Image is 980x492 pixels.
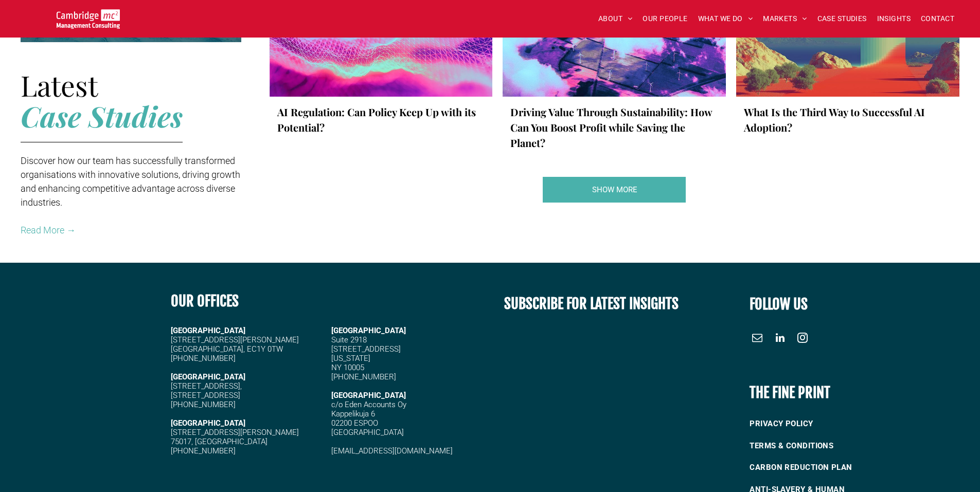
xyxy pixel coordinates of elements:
a: PRIVACY POLICY [750,413,889,435]
a: instagram [795,330,810,348]
span: NY 10005 [331,363,364,372]
span: Discover how our team has successfully transformed organisations with innovative solutions, drivi... [21,155,240,208]
font: FOLLOW US [750,295,808,313]
a: Your Business Transformed | Cambridge Management Consulting [542,176,686,203]
span: c/o Eden Accounts Oy Kappelikuja 6 02200 ESPOO [GEOGRAPHIC_DATA] [331,400,406,437]
strong: Case Studies [21,97,183,135]
a: Read More → [21,225,76,235]
span: 75017, [GEOGRAPHIC_DATA] [171,437,268,446]
b: OUR OFFICES [171,292,239,310]
span: [US_STATE] [331,354,370,363]
a: CONTACT [916,11,959,27]
img: Go to Homepage [57,9,120,29]
a: WHAT WE DO [693,11,758,27]
a: AI Regulation: Can Policy Keep Up with its Potential? [277,104,485,135]
a: Driving Value Through Sustainability: How Can You Boost Profit while Saving the Planet? [510,104,718,151]
span: [PHONE_NUMBER] [171,446,236,455]
a: email [750,330,765,348]
a: MARKETS [758,11,812,27]
strong: [GEOGRAPHIC_DATA] [171,418,245,428]
span: [PHONE_NUMBER] [171,400,236,409]
span: Suite 2918 [331,335,367,344]
span: [GEOGRAPHIC_DATA] [331,391,406,400]
span: [STREET_ADDRESS][PERSON_NAME] [171,428,299,437]
a: TERMS & CONDITIONS [750,435,889,457]
a: CARBON REDUCTION PLAN [750,457,889,479]
a: Your Business Transformed | Cambridge Management Consulting [57,11,120,22]
span: SHOW MORE [592,177,637,203]
strong: [GEOGRAPHIC_DATA] [171,372,245,381]
a: ABOUT [593,11,638,27]
span: [STREET_ADDRESS] [331,344,401,354]
a: What Is the Third Way to Successful AI Adoption? [744,104,952,135]
a: INSIGHTS [872,11,916,27]
span: [STREET_ADDRESS] [171,391,240,400]
b: THE FINE PRINT [750,384,830,402]
strong: [GEOGRAPHIC_DATA] [171,326,245,335]
span: [STREET_ADDRESS], [171,381,242,391]
a: OUR PEOPLE [637,11,692,27]
span: [PHONE_NUMBER] [331,372,396,381]
a: CASE STUDIES [812,11,872,27]
a: linkedin [772,330,788,348]
span: Latest [21,66,98,104]
span: [STREET_ADDRESS][PERSON_NAME] [GEOGRAPHIC_DATA], EC1Y 0TW [171,335,299,354]
span: [GEOGRAPHIC_DATA] [331,326,406,335]
span: [PHONE_NUMBER] [171,354,236,363]
a: [EMAIL_ADDRESS][DOMAIN_NAME] [331,446,453,455]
